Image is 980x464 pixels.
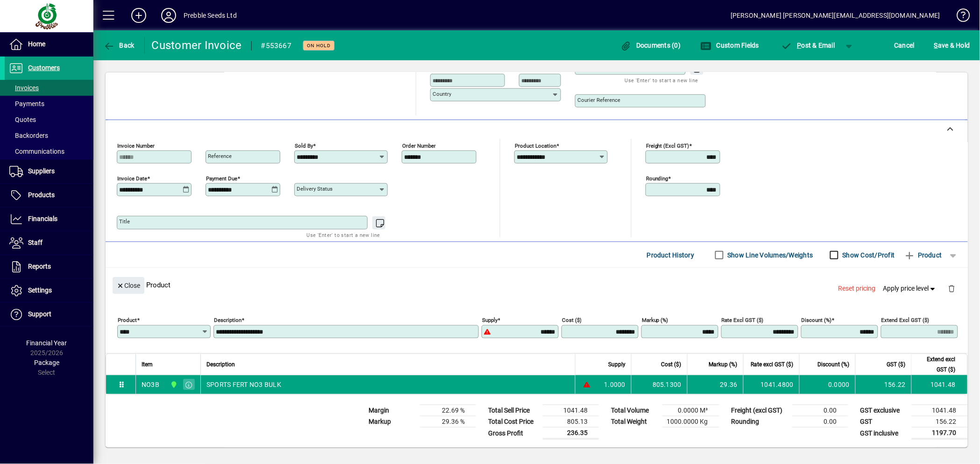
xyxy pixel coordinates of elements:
span: Reports [28,263,51,270]
a: Communications [5,143,93,159]
a: Backorders [5,128,93,143]
td: 0.0000 [799,375,855,394]
button: Documents (0) [618,37,683,54]
mat-label: Delivery status [297,186,333,192]
span: ost & Email [781,42,835,49]
a: Home [5,33,93,56]
mat-label: Cost ($) [562,317,582,324]
mat-label: Discount (%) [802,317,832,324]
mat-label: Rounding [646,175,668,182]
span: Documents (0) [620,42,681,49]
div: Prebble Seeds Ltd [184,8,237,23]
a: Invoices [5,80,93,96]
span: ave & Hold [934,38,970,53]
a: Quotes [5,112,93,128]
td: Gross Profit [483,428,543,439]
span: Discount (%) [818,359,850,370]
span: 1.0000 [604,380,626,389]
td: 29.36 % [420,416,476,428]
mat-hint: Use 'Enter' to start a new line [625,75,698,86]
span: CHRISTCHURCH [168,379,178,390]
td: 1197.70 [912,428,968,439]
td: Total Sell Price [483,405,543,416]
mat-label: Invoice number [117,143,155,149]
span: Cancel [895,38,915,53]
td: 0.00 [792,416,848,428]
div: NO3B [142,380,159,389]
a: Settings [5,279,93,302]
td: 1000.0000 Kg [662,416,719,428]
span: Customers [28,64,60,71]
a: Financials [5,207,93,231]
mat-label: Reference [208,153,232,159]
button: Save & Hold [932,37,973,54]
a: Products [5,184,93,207]
td: Rounding [727,416,792,428]
td: 1041.48 [543,405,599,416]
button: Add [124,7,154,24]
mat-label: Supply [482,317,497,324]
span: Markup (%) [709,359,738,370]
span: Cost ($) [661,359,682,370]
span: Financials [28,215,57,222]
span: Custom Fields [701,42,760,49]
mat-label: Product location [515,143,556,149]
mat-label: Freight (excl GST) [646,143,689,149]
td: Margin [364,405,420,416]
mat-label: Sold by [295,143,313,149]
div: [PERSON_NAME] [PERSON_NAME][EMAIL_ADDRESS][DOMAIN_NAME] [731,8,940,23]
span: Description [206,359,235,370]
td: 156.22 [855,375,911,394]
span: Package [34,359,59,366]
mat-label: Courier Reference [577,97,620,103]
span: P [797,42,802,49]
span: Payments [9,100,44,107]
label: Show Line Volumes/Weights [726,250,813,260]
span: SPORTS FERT NO3 BULK [206,380,281,389]
mat-label: Markup (%) [642,317,668,324]
span: Extend excl GST ($) [917,354,956,375]
span: Rate excl GST ($) [751,359,794,370]
span: Product History [647,248,695,263]
button: Product History [643,247,698,264]
a: Knowledge Base [950,2,968,32]
label: Show Cost/Profit [841,250,895,260]
mat-label: Extend excl GST ($) [881,317,930,324]
td: 22.69 % [420,405,476,416]
mat-label: Description [214,317,241,324]
a: Support [5,303,93,326]
span: Support [28,310,51,318]
span: Financial Year [27,339,67,347]
span: Staff [28,239,43,246]
td: Freight (excl GST) [727,405,792,416]
span: GST ($) [887,359,906,370]
div: Customer Invoice [152,38,242,53]
button: Reset pricing [835,280,880,297]
mat-label: Country [433,91,451,97]
span: Quotes [9,116,36,123]
td: 805.1300 [631,375,687,394]
td: 236.35 [543,428,599,439]
button: Custom Fields [698,37,762,54]
td: Total Volume [606,405,662,416]
td: GST inclusive [856,428,912,439]
button: Product [900,247,947,264]
span: On hold [307,43,331,49]
td: Total Weight [606,416,662,428]
span: Product [904,248,942,263]
mat-label: Title [119,218,130,225]
span: Apply price level [883,284,937,293]
mat-hint: Use 'Enter' to start a new line [307,229,380,240]
app-page-header-button: Back [93,37,145,54]
button: Apply price level [880,280,941,297]
span: Invoices [9,84,39,92]
mat-label: Product [118,317,137,324]
span: Suppliers [28,167,55,175]
button: Delete [941,277,963,300]
span: Reset pricing [838,284,876,293]
td: Markup [364,416,420,428]
button: Close [113,277,144,294]
button: Back [101,37,137,54]
span: Backorders [9,132,48,139]
a: Payments [5,96,93,112]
